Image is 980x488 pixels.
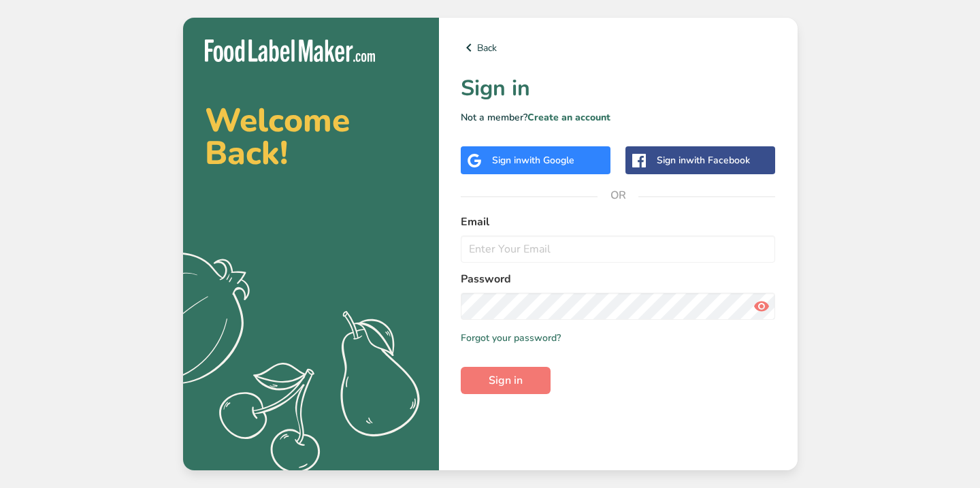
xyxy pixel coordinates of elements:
span: OR [598,175,638,216]
span: with Google [521,154,574,167]
a: Forgot your password? [461,331,561,345]
input: Enter Your Email [461,235,776,263]
label: Email [461,214,776,230]
div: Sign in [492,153,574,167]
span: with Facebook [686,154,750,167]
img: Food Label Maker [205,39,375,62]
label: Password [461,271,776,287]
button: Sign in [461,367,551,394]
a: Back [461,39,776,56]
div: Sign in [657,153,750,167]
h1: Sign in [461,72,776,105]
h2: Welcome Back! [205,104,417,169]
span: Sign in [489,372,523,389]
a: Create an account [527,111,610,124]
p: Not a member? [461,110,776,125]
